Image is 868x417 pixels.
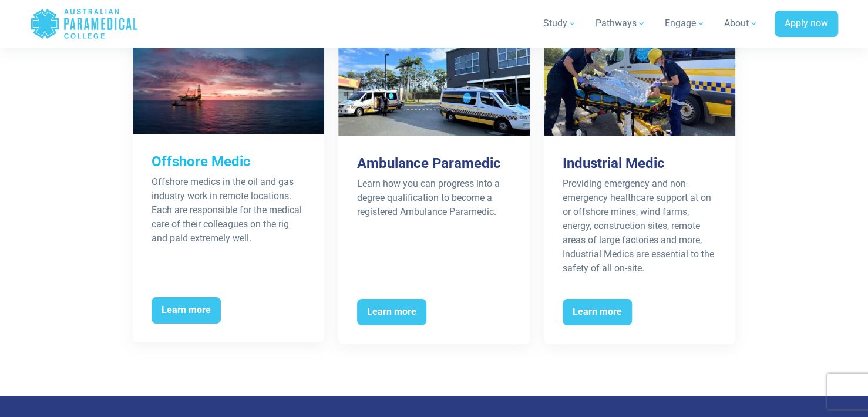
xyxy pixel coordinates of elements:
a: Apply now [775,11,838,38]
a: About [717,7,765,40]
div: Learn how you can progress into a degree qualification to become a registered Ambulance Paramedic. [357,177,511,219]
span: Learn more [563,299,632,326]
a: Pathways [588,7,653,40]
a: Offshore Medic Offshore medics in the oil and gas industry work in remote locations. Each are res... [133,39,324,342]
a: Industrial Medic Providing emergency and non-emergency healthcare support at on or offshore mines... [544,41,735,344]
a: Australian Paramedical College [30,5,139,43]
div: Providing emergency and non-emergency healthcare support at on or offshore mines, wind farms, ene... [563,177,716,275]
a: Study [536,7,584,40]
span: Learn more [152,297,221,324]
img: Ambulance Paramedic [338,41,530,136]
a: Ambulance Paramedic Learn how you can progress into a degree qualification to become a registered... [338,41,530,344]
a: Engage [658,7,712,40]
span: Learn more [357,299,426,326]
img: Industrial Medic [544,41,735,136]
img: Offshore Medic [133,39,324,134]
h3: Industrial Medic [563,155,716,172]
h3: Offshore Medic [152,153,305,170]
div: Offshore medics in the oil and gas industry work in remote locations. Each are responsible for th... [152,175,305,246]
h3: Ambulance Paramedic [357,155,511,172]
